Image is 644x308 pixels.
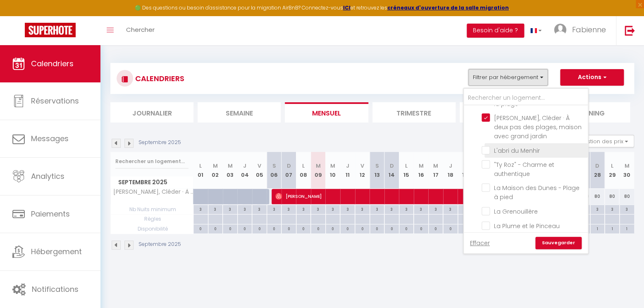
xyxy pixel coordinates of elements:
[227,162,232,170] abbr: M
[193,152,208,189] th: 01
[138,241,181,248] p: Septembre 2025
[31,246,82,257] span: Hébergement
[605,205,619,213] div: 3
[605,189,620,204] div: 80
[611,162,613,170] abbr: L
[311,205,325,213] div: 3
[449,162,452,170] abbr: J
[399,205,414,213] div: 3
[355,205,370,213] div: 3
[111,214,193,224] span: Règles
[460,102,543,123] li: Tâches
[590,205,605,213] div: 3
[120,16,161,45] a: Chercher
[111,205,193,214] span: Nb Nuits minimum
[208,152,223,189] th: 02
[208,224,223,232] div: 0
[296,224,311,232] div: 0
[429,205,443,213] div: 3
[389,162,394,170] abbr: D
[213,162,218,170] abbr: M
[619,152,634,189] th: 30
[112,189,195,195] span: [PERSON_NAME], Cléder · À deux pas des plages, maison avec grand jardin
[223,224,237,232] div: 0
[31,133,69,144] span: Messages
[414,224,428,232] div: 0
[468,69,548,86] button: Filtrer par hébergement
[281,205,296,213] div: 3
[494,91,577,108] span: Ty Mamm cocon proche de la plage
[252,205,267,213] div: 3
[252,152,267,189] th: 05
[384,224,399,232] div: 0
[340,205,355,213] div: 3
[620,205,634,213] div: 3
[387,4,509,11] a: créneaux d'ouverture de la salle migration
[316,162,321,170] abbr: M
[605,224,619,232] div: 1
[302,162,305,170] abbr: L
[418,162,423,170] abbr: M
[275,188,474,204] span: [PERSON_NAME]
[340,152,355,189] th: 11
[330,162,335,170] abbr: M
[433,162,438,170] abbr: M
[494,184,580,201] span: La Maison des Dunes - Plage à pied
[237,152,252,189] th: 04
[198,102,281,123] li: Semaine
[208,205,223,213] div: 3
[572,135,634,147] button: Gestion des prix
[31,96,79,106] span: Réservations
[399,224,414,232] div: 0
[560,69,624,86] button: Actions
[311,224,325,232] div: 0
[243,162,246,170] abbr: J
[281,224,296,232] div: 0
[590,224,605,232] div: 1
[267,224,281,232] div: 0
[343,4,351,11] a: ICI
[138,139,181,147] p: Septembre 2025
[126,25,155,34] span: Chercher
[133,69,184,88] h3: CALENDRIERS
[31,171,64,181] span: Analytics
[554,24,566,36] img: ...
[494,147,540,155] span: L'abri du Menhir
[238,205,252,213] div: 3
[355,152,370,189] th: 12
[619,189,634,204] div: 80
[384,205,399,213] div: 3
[464,91,588,106] input: Rechercher un logement...
[414,152,429,189] th: 16
[31,209,70,219] span: Paiements
[443,152,458,189] th: 18
[199,162,202,170] abbr: L
[375,162,379,170] abbr: S
[110,102,193,123] li: Journalier
[25,23,76,37] img: Super Booking
[605,152,620,189] th: 29
[223,205,237,213] div: 3
[285,102,368,123] li: Mensuel
[372,102,456,123] li: Trimestre
[238,224,252,232] div: 0
[7,3,31,28] button: Ouvrir le widget de chat LiveChat
[296,205,311,213] div: 3
[494,114,582,140] span: [PERSON_NAME], Cléder · À deux pas des plages, maison avec grand jardin
[548,16,616,45] a: ... Fabienne
[370,224,384,232] div: 0
[535,237,582,249] a: Sauvegarder
[258,162,261,170] abbr: V
[360,162,364,170] abbr: V
[267,152,281,189] th: 06
[428,152,443,189] th: 17
[624,162,629,170] abbr: M
[193,205,208,213] div: 3
[115,154,188,169] input: Rechercher un logement...
[458,205,472,213] div: 3
[405,162,408,170] abbr: L
[458,152,472,189] th: 19
[272,162,276,170] abbr: S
